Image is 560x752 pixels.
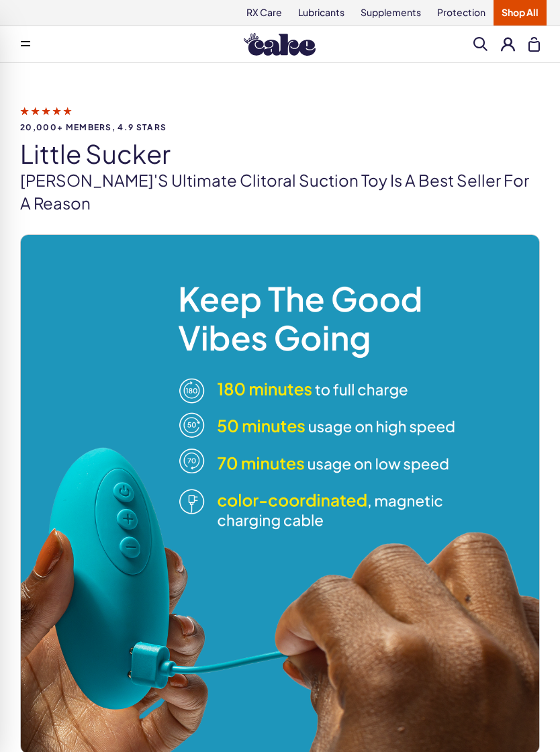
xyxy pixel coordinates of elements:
[244,33,316,56] img: Hello Cake
[20,123,540,132] span: 20,000+ members, 4.9 stars
[20,140,540,168] h1: little sucker
[20,105,540,132] a: 20,000+ members, 4.9 stars
[20,169,540,214] p: [PERSON_NAME]'s ultimate clitoral suction toy is a best seller for a reason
